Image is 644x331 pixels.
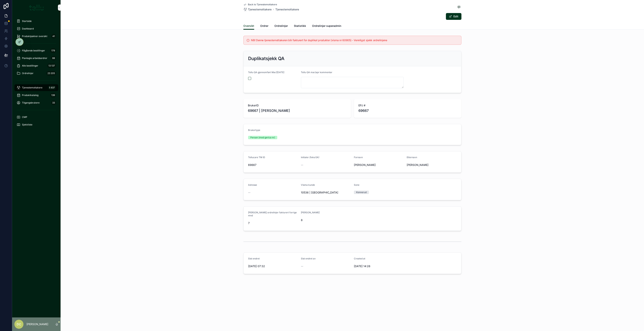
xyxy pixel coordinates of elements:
span: Visma kunde [301,183,315,186]
div: 33 [51,101,56,105]
button: Edit [446,13,461,20]
span: Brukertype [248,129,260,131]
a: Tjenestemottakere5 837 [14,84,58,91]
span: Sist endret av [301,257,316,260]
div: Konnerud [356,191,367,194]
span: 69667 [248,163,298,167]
span: Fornavn [354,156,363,159]
div: 5 837 [48,85,56,90]
div: 139 [50,93,56,97]
a: Pågående bestillinger179 [14,47,58,54]
span: BrukerID [248,104,346,107]
span: Dashboard [22,27,34,30]
div: 23 205 [46,71,56,76]
span: [PERSON_NAME] [301,211,320,214]
span: [PERSON_NAME] [354,163,404,167]
a: Oversikt [243,22,254,30]
a: Startside [14,18,58,25]
span: Tellucare TM ID [248,156,265,159]
span: [PERSON_NAME] [407,163,457,167]
span: Oversikt [243,24,254,28]
span: Initialer (feks EA) [301,156,319,159]
span: Ordrelinjer [274,24,288,28]
span: 8 [301,218,351,222]
span: Sist endret [248,257,260,260]
span: Sone [354,183,359,186]
span: Alle bestillinger [22,64,38,67]
span: [PERSON_NAME] ordrelinjer fakturert forrige mnd [248,211,297,217]
a: Sjekkliste [14,121,58,128]
a: Back to Tjenestemottakere [243,3,277,6]
span: Back to Tjenestemottakere [248,3,277,6]
a: Ordrelinjer [274,22,288,30]
span: 69667 [358,108,457,113]
span: Statistikk [294,24,306,28]
a: Produktpakker oversikt41 [14,33,58,40]
img: App logo [29,5,44,11]
span: DC [17,322,21,326]
a: Ordrelinjer superadmin [312,22,341,30]
span: Sjekkliste [22,123,32,126]
span: -- [301,264,303,268]
a: Tjenestemottakere [243,8,272,11]
div: 179 [50,48,56,53]
span: 69667 | [PERSON_NAME] [248,108,346,113]
span: EPJ # [358,104,457,107]
span: Adresse [248,183,257,186]
a: CMP [14,114,58,121]
a: Ordrer [260,22,268,30]
span: 10536 | [GEOGRAPHIC_DATA] [301,191,338,194]
span: -- [248,191,250,194]
span: Produktpakker oversikt [22,35,47,38]
a: Statistikk [294,22,306,30]
span: Tilgangsbrukere [22,101,40,104]
span: Ordrelinjer [22,72,33,75]
p: [PERSON_NAME] [26,322,48,326]
a: Tilgangsbrukere33 [14,99,58,106]
span: Produktkatalog [22,94,38,97]
span: Tellu QA gjennomført Mar/[DATE] [248,71,284,74]
span: Tjenestemottakere [248,8,272,11]
span: Planlagte arbeidsordrer [22,57,47,60]
div: 41 [51,34,56,39]
span: [DATE] 14:26 [354,264,404,268]
span: 7 [248,221,298,225]
h5: NB! Denne tjenestemottakeren blir fakturert for duplikat produkter (visma nr 60905) - Vennligst s... [251,39,458,42]
span: CMP [22,116,27,119]
h2: Duplikatsjekk QA [248,56,284,62]
span: Ordrelinjer superadmin [312,24,341,28]
span: -- [301,163,303,167]
span: [DATE] 07:32 [248,264,298,268]
span: Pågående bestillinger [22,49,45,52]
span: Tellu QA mar/apr kommentar [301,71,332,74]
span: Created at [354,257,365,260]
div: scrollable content [12,15,61,133]
a: Tjenestemottakere [275,8,299,11]
a: Planlagte arbeidsordrer68 [14,55,58,62]
a: Alle bestillinger13 137 [14,62,58,69]
span: Etternavn [407,156,417,159]
div: Person (med gerica nr) [250,136,275,139]
a: Produktkatalog139 [14,92,58,99]
span: Ordrer [260,24,268,28]
div: 68 [51,56,56,60]
a: Dashboard [14,25,58,32]
a: Ordrelinjer23 205 [14,70,58,77]
div: 13 137 [47,63,56,68]
span: Tjenestemottakere [22,86,42,89]
span: Startside [22,20,32,23]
